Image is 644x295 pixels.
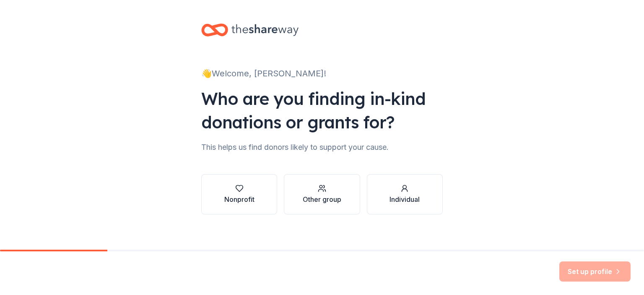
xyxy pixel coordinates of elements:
[201,87,443,134] div: Who are you finding in-kind donations or grants for?
[284,174,360,214] button: Other group
[201,174,277,214] button: Nonprofit
[201,67,443,80] div: 👋 Welcome, [PERSON_NAME]!
[367,174,443,214] button: Individual
[303,194,341,204] div: Other group
[201,141,443,154] div: This helps us find donors likely to support your cause.
[224,194,254,204] div: Nonprofit
[390,194,420,204] div: Individual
